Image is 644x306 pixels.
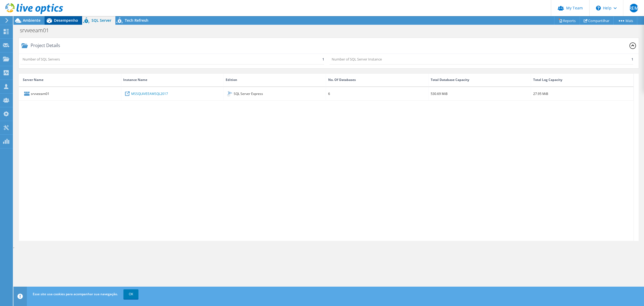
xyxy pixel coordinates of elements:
div: 530.69 MiB [431,91,448,97]
span: Tech Refresh [125,18,148,23]
span: Desempenho [54,18,78,23]
p: 1 [631,56,633,62]
a: Compartilhar [580,16,614,25]
div: 27.95 MiB [533,91,548,97]
h1: srvveeam01 [17,27,57,33]
span: SQL Server [92,18,111,23]
div: srvveeam01 [19,87,121,100]
a: OK [123,289,138,299]
a: Reports [554,16,580,25]
p: Number of SQL Servers [23,56,60,62]
div: Project Details [28,44,60,47]
span: REM [630,4,638,12]
div: , [13,38,644,250]
div: Edition [226,77,237,83]
div: No. Of Databases [328,77,356,83]
div: Instance Name [123,77,147,83]
p: Number of SQL Server Instance [332,56,382,62]
div: Total Database Capacity [431,77,469,83]
span: Esse site usa cookies para acompanhar sua navegação. [33,292,118,296]
a: MSSQL$VEEAMSQL2017 [131,91,168,97]
span: Ambiente [23,18,41,23]
svg: \n [596,6,601,10]
div: Server Name [23,77,43,83]
div: 6 [328,91,330,97]
a: Mais [613,16,637,25]
div: Total Log Capacity [533,77,562,83]
p: 1 [322,56,324,62]
div: SQL Server Express [224,87,326,100]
